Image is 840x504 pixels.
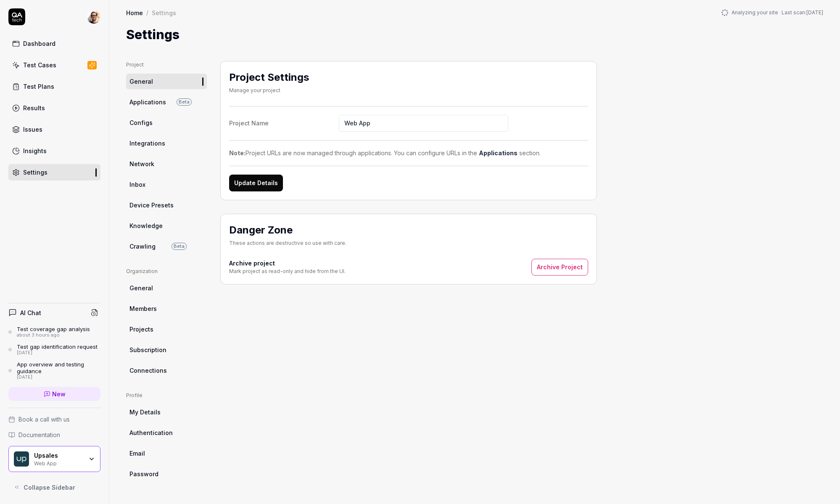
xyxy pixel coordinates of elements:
[126,94,207,110] a: ApplicationsBeta
[126,115,207,130] a: Configs
[23,103,45,112] div: Results
[8,415,100,424] a: Book a call with us
[129,242,156,251] span: Crawling
[18,430,60,439] span: Documentation
[126,268,207,275] div: Organization
[126,8,143,17] a: Home
[126,342,207,358] a: Subscription
[126,135,207,151] a: Integrations
[14,451,29,467] img: Upsales Logo
[479,149,518,157] a: Applications
[531,259,588,276] button: Archive Project
[146,8,148,17] div: /
[129,428,173,437] span: Authentication
[8,361,100,380] a: App overview and testing guidance[DATE]
[229,149,246,157] strong: Note:
[129,180,145,189] span: Inbox
[126,404,207,420] a: My Details
[23,61,56,69] div: Test Cases
[23,125,42,134] div: Issues
[126,25,180,44] h1: Settings
[129,408,161,416] span: My Details
[17,343,98,350] div: Test gap identification request
[126,280,207,296] a: General
[23,146,47,155] div: Insights
[8,430,100,439] a: Documentation
[17,350,98,356] div: [DATE]
[126,466,207,482] a: Password
[52,390,66,398] span: New
[20,308,41,317] h4: AI Chat
[129,366,167,375] span: Connections
[18,415,70,424] span: Book a call with us
[8,143,100,159] a: Insights
[177,98,192,106] span: Beta
[339,115,508,132] input: Project Name
[17,332,90,338] div: about 3 hours ago
[129,139,165,148] span: Integrations
[8,164,100,180] a: Settings
[23,168,48,177] div: Settings
[24,483,75,492] span: Collapse Sidebar
[8,343,100,356] a: Test gap identification request[DATE]
[8,78,100,95] a: Test Plans
[126,156,207,172] a: Network
[129,159,154,168] span: Network
[229,119,339,127] div: Project Name
[34,452,83,459] div: Upsales
[23,39,55,48] div: Dashboard
[721,9,823,16] button: Analyzing your siteLast scan:[DATE]
[126,74,207,89] a: General
[126,363,207,378] a: Connections
[229,87,309,94] div: Manage your project
[229,70,309,85] h2: Project Settings
[126,61,207,69] div: Project
[229,239,346,247] div: These actions are destructive so use with care.
[229,268,346,275] div: Mark project as read-only and hide from the UI.
[129,470,158,478] span: Password
[129,77,153,86] span: General
[229,175,283,191] button: Update Details
[8,57,100,73] a: Test Cases
[126,321,207,337] a: Projects
[8,100,100,116] a: Results
[229,149,588,157] div: Project URLs are now managed through applications. You can configure URLs in the section.
[8,35,100,52] a: Dashboard
[129,98,166,106] span: Applications
[229,223,346,238] h2: Danger Zone
[126,301,207,316] a: Members
[129,304,157,313] span: Members
[126,446,207,461] a: Email
[126,197,207,213] a: Device Presets
[806,9,823,16] time: [DATE]
[17,374,100,380] div: [DATE]
[126,218,207,233] a: Knowledge
[129,345,166,354] span: Subscription
[8,446,100,472] button: Upsales LogoUpsalesWeb App
[721,9,823,16] div: Analyzing your site
[129,221,163,230] span: Knowledge
[129,284,153,292] span: General
[126,177,207,192] a: Inbox
[126,425,207,440] a: Authentication
[8,479,100,496] button: Collapse Sidebar
[8,387,100,401] a: New
[129,449,145,458] span: Email
[87,10,100,24] img: 704fe57e-bae9-4a0d-8bcb-c4203d9f0bb2.jpeg
[782,9,823,16] span: Last scan:
[229,259,346,268] h4: Archive project
[17,326,90,332] div: Test coverage gap analysis
[8,326,100,338] a: Test coverage gap analysisabout 3 hours ago
[126,239,207,254] a: CrawlingBeta
[126,392,207,399] div: Profile
[129,118,153,127] span: Configs
[129,325,153,334] span: Projects
[8,121,100,138] a: Issues
[129,201,174,210] span: Device Presets
[34,459,83,466] div: Web App
[17,361,100,375] div: App overview and testing guidance
[172,243,187,250] span: Beta
[152,8,176,17] div: Settings
[23,82,54,91] div: Test Plans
